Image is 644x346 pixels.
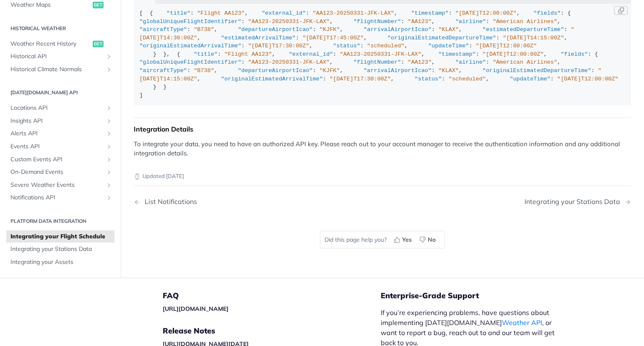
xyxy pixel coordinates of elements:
[221,35,296,41] span: "estimatedArrivalTime"
[248,59,330,65] span: "AA123-20250331-JFK-LAX"
[106,195,112,201] button: Show subpages for Notifications API
[194,67,214,74] span: "B738"
[140,67,187,74] span: "aircraftType"
[557,76,618,82] span: "[DATE]T12:00:00Z"
[455,10,517,16] span: "[DATE]T12:00:00Z"
[415,76,442,82] span: "status"
[197,10,244,16] span: "Flight AA123"
[238,67,312,74] span: "departureAirportIcao"
[140,67,602,82] span: "[DATE]T14:15:00Z"
[93,41,104,47] span: get
[387,35,496,41] span: "originalEstimatedDepartureTime"
[525,198,631,206] a: Next Page: Integrating your Stations Data
[194,51,218,57] span: "title"
[561,51,588,57] span: "fields"
[134,198,347,206] a: Previous Page: List Notifications
[10,168,104,177] span: On-Demand Events
[428,235,436,244] span: No
[6,230,114,243] a: Integrating your Flight Schedule
[106,118,112,124] button: Show subpages for Insights API
[140,198,197,206] div: List Notifications
[224,51,272,57] span: "Flight AA123"
[614,6,628,15] button: Copy Code
[134,125,631,133] div: Integration Details
[408,59,432,65] span: "AA123"
[503,35,564,41] span: "[DATE]T14:15:00Z"
[476,43,537,49] span: "[DATE]T12:00:00Z"
[319,67,340,74] span: "KJFK"
[364,26,431,33] span: "arrivalAirportIcao"
[6,102,114,115] a: Locations APIShow subpages for Locations API
[238,26,312,33] span: "departureAirportIcao"
[6,192,114,204] a: Notifications APIShow subpages for Notifications API
[6,140,114,153] a: Events APIShow subpages for Events API
[10,232,112,241] span: Integrating your Flight Schedule
[416,233,440,246] button: No
[140,18,241,25] span: "globalUniqueFlightIdentifier"
[134,139,631,158] p: To integrate your data, you need to have an authorized API key. Please reach out to your account ...
[455,18,486,25] span: "airline"
[510,76,551,82] span: "updateTime"
[221,76,323,82] span: "originalEstimatedArrivalTime"
[10,142,104,151] span: Events API
[140,59,241,65] span: "globalUniqueFlightIdentifier"
[163,326,381,336] h5: Release Notes
[106,131,112,137] button: Show subpages for Alerts API
[106,156,112,163] button: Show subpages for Custom Events API
[6,38,114,50] a: Weather Recent Historyget
[134,172,631,181] p: Updated [DATE]
[525,198,624,206] div: Integrating your Stations Data
[140,26,187,33] span: "aircraftType"
[10,117,104,125] span: Insights API
[6,89,114,97] h2: [DATE][DOMAIN_NAME] API
[10,65,104,74] span: Historical Climate Normals
[493,18,557,25] span: "American Airlines"
[106,54,112,60] button: Show subpages for Historical API
[353,59,401,65] span: "flightNumber"
[333,43,360,49] span: "status"
[428,43,469,49] span: "updateTime"
[439,51,476,57] span: "timestamp"
[408,18,432,25] span: "AA123"
[6,51,114,63] a: Historical APIShow subpages for Historical API
[140,9,626,99] div: [ { : , : , : , : { : , : , : , : , : , : , : , : , : , : , : , : } }, { : , : , : , : { : , : , ...
[6,243,114,256] a: Integrating your Stations Data
[6,217,114,225] h2: Platform DATA integration
[367,43,404,49] span: "scheduled"
[10,1,91,9] span: Weather Maps
[163,291,381,301] h5: FAQ
[330,76,391,82] span: "[DATE]T17:30:00Z"
[6,179,114,191] a: Severe Weather EventsShow subpages for Severe Weather Events
[6,128,114,140] a: Alerts APIShow subpages for Alerts API
[533,10,561,16] span: "fields"
[483,26,564,33] span: "estimatedDepartureTime"
[340,51,421,57] span: "AA123-20250331-JFK-LAX"
[502,318,542,327] a: Weather API
[163,305,229,312] a: [URL][DOMAIN_NAME]
[6,153,114,166] a: Custom Events APIShow subpages for Custom Events API
[10,258,112,267] span: Integrating your Assets
[248,18,330,25] span: "AA123-20250331-JFK-LAX"
[10,130,104,138] span: Alerts API
[319,26,340,33] span: "KJFK"
[10,194,104,202] span: Notifications API
[6,166,114,179] a: On-Demand EventsShow subpages for On-Demand Events
[455,59,486,65] span: "airline"
[364,67,431,74] span: "arrivalAirportIcao"
[353,18,401,25] span: "flightNumber"
[106,169,112,176] button: Show subpages for On-Demand Events
[248,43,309,49] span: "[DATE]T17:30:00Z"
[402,235,412,244] span: Yes
[106,182,112,188] button: Show subpages for Severe Weather Events
[134,189,631,214] nav: Pagination Controls
[140,43,241,49] span: "originalEstimatedArrivalTime"
[6,63,114,76] a: Historical Climate NormalsShow subpages for Historical Climate Normals
[10,155,104,164] span: Custom Events API
[439,26,459,33] span: "KLAX"
[483,51,544,57] span: "[DATE]T12:00:00Z"
[439,67,459,74] span: "KLAX"
[391,233,416,246] button: Yes
[166,10,190,16] span: "title"
[262,10,306,16] span: "external_id"
[449,76,486,82] span: "scheduled"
